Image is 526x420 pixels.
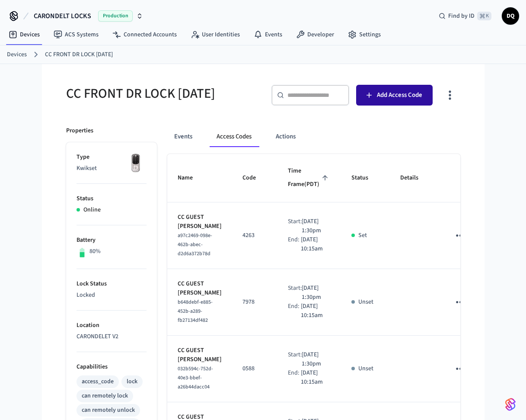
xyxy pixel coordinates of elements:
[7,50,27,59] a: Devices
[242,364,267,373] p: 0588
[503,8,518,24] span: DQ
[301,369,330,387] p: [DATE] 10:15am
[502,7,519,25] button: DQ
[477,12,491,20] span: ⌘ K
[341,27,388,42] a: Settings
[302,284,331,302] p: [DATE] 1:30pm
[127,377,137,386] div: lock
[178,365,213,391] span: 032b594c-752d-40e3-bbef-a26b44dacc04
[448,12,475,20] span: Find by ID
[242,231,267,240] p: 4263
[89,247,101,256] p: 80%
[288,369,301,387] div: End:
[82,391,128,401] div: can remotely lock
[167,126,460,147] div: ant example
[301,235,330,253] p: [DATE] 10:15am
[302,217,331,235] p: [DATE] 1:30pm
[2,27,47,42] a: Devices
[178,279,222,298] p: CC GUEST [PERSON_NAME]
[77,362,147,372] p: Capabilities
[289,27,341,42] a: Developer
[77,279,147,289] p: Lock Status
[77,153,147,162] p: Type
[505,398,516,411] img: SeamLogoGradient.69752ec5.svg
[105,27,184,42] a: Connected Accounts
[288,164,331,192] span: Time Frame(PDT)
[77,194,147,203] p: Status
[288,350,302,369] div: Start:
[358,364,373,373] p: Unset
[358,231,367,240] p: Set
[178,171,204,185] span: Name
[77,332,147,341] p: CARONDELET V2
[356,85,433,106] button: Add Access Code
[288,284,302,302] div: Start:
[77,236,147,245] p: Battery
[210,126,258,147] button: Access Codes
[77,164,147,173] p: Kwikset
[269,126,303,147] button: Actions
[98,10,133,22] span: Production
[47,27,105,42] a: ACS Systems
[288,235,301,253] div: End:
[83,205,101,215] p: Online
[77,321,147,330] p: Location
[82,377,114,386] div: access_code
[82,406,135,415] div: can remotely unlock
[377,90,422,101] span: Add Access Code
[178,213,222,231] p: CC GUEST [PERSON_NAME]
[45,50,113,59] a: CC FRONT DR LOCK [DATE]
[66,126,93,135] p: Properties
[247,27,289,42] a: Events
[178,232,212,257] span: a97c2469-098e-462b-abec-d2d6a372b78d
[288,217,302,235] div: Start:
[178,298,213,324] span: b648debf-e885-452b-a289-fb27134df482
[125,153,147,174] img: Yale Assure Touchscreen Wifi Smart Lock, Satin Nickel, Front
[432,8,498,24] div: Find by ID⌘ K
[242,298,267,307] p: 7978
[400,171,430,185] span: Details
[358,298,373,307] p: Unset
[178,346,222,364] p: CC GUEST [PERSON_NAME]
[351,171,379,185] span: Status
[34,11,91,21] span: CARONDELT LOCKS
[77,291,147,300] p: Locked
[66,85,258,103] h5: CC FRONT DR LOCK [DATE]
[167,126,199,147] button: Events
[301,302,330,320] p: [DATE] 10:15am
[184,27,247,42] a: User Identities
[302,350,331,369] p: [DATE] 1:30pm
[288,302,301,320] div: End:
[242,171,267,185] span: Code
